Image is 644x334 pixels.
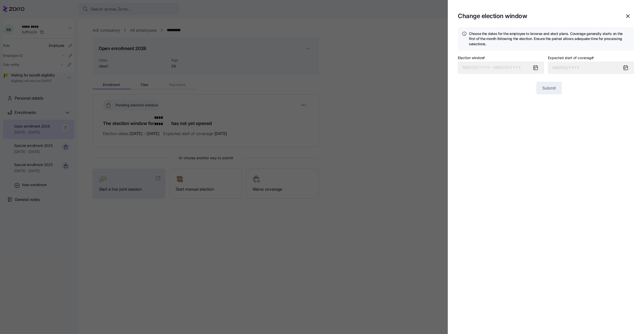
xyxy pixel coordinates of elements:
input: MM/DD/YYYY [548,62,634,74]
button: MM/DD/YYYY - MM/DD/YYYY [458,62,544,74]
span: MM/DD/YYYY - MM/DD/YYYY [462,65,521,70]
label: Election window [458,55,486,61]
label: Expected start of coverage [548,55,595,61]
h1: Change election window [458,12,618,20]
button: Submit [536,82,562,94]
span: Submit [542,85,556,91]
h4: Choose the dates for the employee to browse and elect plans. Coverage generally starts on the fir... [469,31,630,47]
